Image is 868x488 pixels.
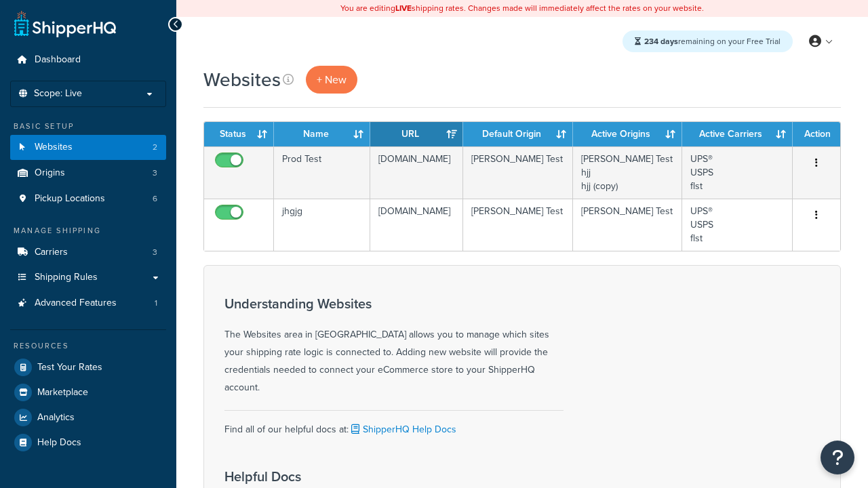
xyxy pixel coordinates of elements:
[10,121,166,132] div: Basic Setup
[10,47,166,73] a: Dashboard
[10,225,166,237] div: Manage Shipping
[35,54,81,66] span: Dashboard
[573,146,682,199] td: [PERSON_NAME] Test hjj hjj (copy)
[224,410,564,439] div: Find all of our helpful docs at:
[623,30,793,52] div: remaining on your Free Trial
[10,161,166,186] a: Origins 3
[370,122,463,146] th: URL: activate to sort column ascending
[370,199,463,251] td: [DOMAIN_NAME]
[370,146,463,199] td: [DOMAIN_NAME]
[153,167,157,179] span: 3
[682,146,793,199] td: UPS® USPS flst
[224,469,469,484] h3: Helpful Docs
[10,161,166,186] li: Origins
[10,430,166,455] a: Help Docs
[682,199,793,251] td: UPS® USPS flst
[37,387,88,399] span: Marketplace
[153,142,157,153] span: 2
[204,122,274,146] th: Status: activate to sort column ascending
[224,296,564,396] div: The Websites area in [GEOGRAPHIC_DATA] allows you to manage which sites your shipping rate logic ...
[317,72,347,87] span: + New
[10,380,166,405] a: Marketplace
[34,88,82,100] span: Scope: Live
[682,122,793,146] th: Active Carriers: activate to sort column ascending
[35,142,73,153] span: Websites
[463,199,572,251] td: [PERSON_NAME] Test
[10,340,166,352] div: Resources
[10,265,166,290] a: Shipping Rules
[35,272,98,283] span: Shipping Rules
[10,186,166,211] li: Pickup Locations
[274,199,370,251] td: jhgjg
[203,66,281,93] h1: Websites
[573,199,682,251] td: [PERSON_NAME] Test
[10,291,166,316] a: Advanced Features 1
[463,146,572,199] td: [PERSON_NAME] Test
[10,405,166,430] a: Analytics
[37,412,75,424] span: Analytics
[644,35,678,47] strong: 234 days
[349,422,456,436] a: ShipperHQ Help Docs
[821,441,854,474] button: Open Resource Center
[153,193,157,205] span: 6
[35,247,68,258] span: Carriers
[274,146,370,199] td: Prod Test
[573,122,682,146] th: Active Origins: activate to sort column ascending
[153,247,157,258] span: 3
[10,240,166,265] a: Carriers 3
[306,66,357,94] a: + New
[10,240,166,265] li: Carriers
[793,122,840,146] th: Action
[10,186,166,211] a: Pickup Locations 6
[10,355,166,380] a: Test Your Rates
[274,122,370,146] th: Name: activate to sort column ascending
[35,193,105,205] span: Pickup Locations
[463,122,572,146] th: Default Origin: activate to sort column ascending
[10,291,166,316] li: Advanced Features
[37,362,102,373] span: Test Your Rates
[14,10,116,37] a: ShipperHQ Home
[35,298,117,309] span: Advanced Features
[10,135,166,160] li: Websites
[155,298,157,309] span: 1
[37,437,81,449] span: Help Docs
[35,167,65,179] span: Origins
[395,2,412,14] b: LIVE
[10,135,166,160] a: Websites 2
[224,296,564,311] h3: Understanding Websites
